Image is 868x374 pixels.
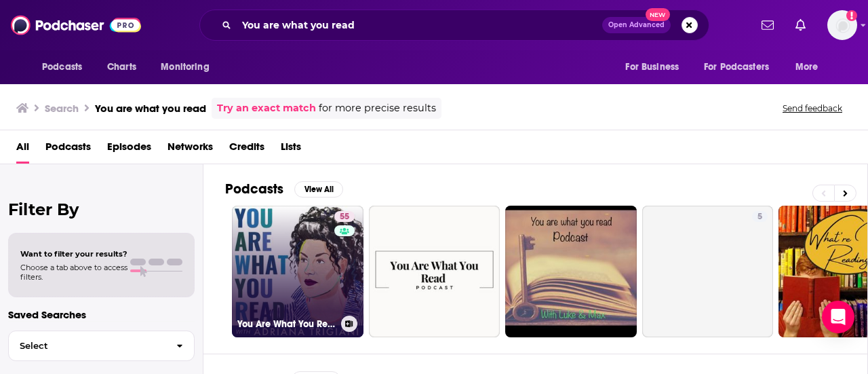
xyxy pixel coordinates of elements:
span: for more precise results [319,100,436,116]
span: Charts [107,58,136,77]
span: Podcasts [42,58,82,77]
a: 5 [752,211,768,222]
span: Open Advanced [608,22,665,29]
span: Monitoring [161,58,209,77]
img: User Profile [827,10,857,40]
span: For Podcasters [704,58,769,77]
a: Charts [98,54,144,80]
h3: You are what you read [95,102,206,115]
button: open menu [786,54,835,80]
button: Open AdvancedNew [602,17,671,33]
span: Choose a tab above to access filters. [20,263,127,282]
button: open menu [616,54,696,80]
span: Want to filter your results? [20,249,127,259]
a: 5 [642,206,774,337]
button: Show profile menu [827,10,857,40]
svg: Add a profile image [846,10,857,21]
a: Show notifications dropdown [756,14,779,37]
img: Podchaser - Follow, Share and Rate Podcasts [11,12,141,38]
a: Lists [281,136,301,164]
a: 55 [334,211,355,222]
a: Episodes [107,136,151,164]
span: 5 [757,210,762,224]
a: Networks [167,136,213,164]
a: PodcastsView All [225,181,343,198]
button: Send feedback [778,102,846,114]
span: More [795,58,818,77]
a: 55You Are What You Read [232,206,363,337]
button: View All [294,181,343,198]
span: Select [9,341,165,350]
h3: Search [45,102,79,115]
a: Credits [229,136,264,164]
span: 55 [340,210,349,224]
a: All [16,136,29,164]
div: Search podcasts, credits, & more... [199,10,709,41]
button: Select [8,331,195,361]
p: Saved Searches [8,308,195,321]
div: Open Intercom Messenger [822,301,854,333]
input: Search podcasts, credits, & more... [237,14,602,36]
span: New [646,8,670,21]
button: open menu [695,54,789,80]
a: Show notifications dropdown [790,14,811,37]
a: Try an exact match [217,100,316,116]
button: open menu [33,54,100,80]
h3: You Are What You Read [237,318,336,330]
h2: Podcasts [225,181,283,198]
span: For Business [625,58,679,77]
h2: Filter By [8,200,195,219]
a: Podcasts [45,136,91,164]
button: open menu [151,54,226,80]
span: Logged in as SimonElement [827,10,857,40]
